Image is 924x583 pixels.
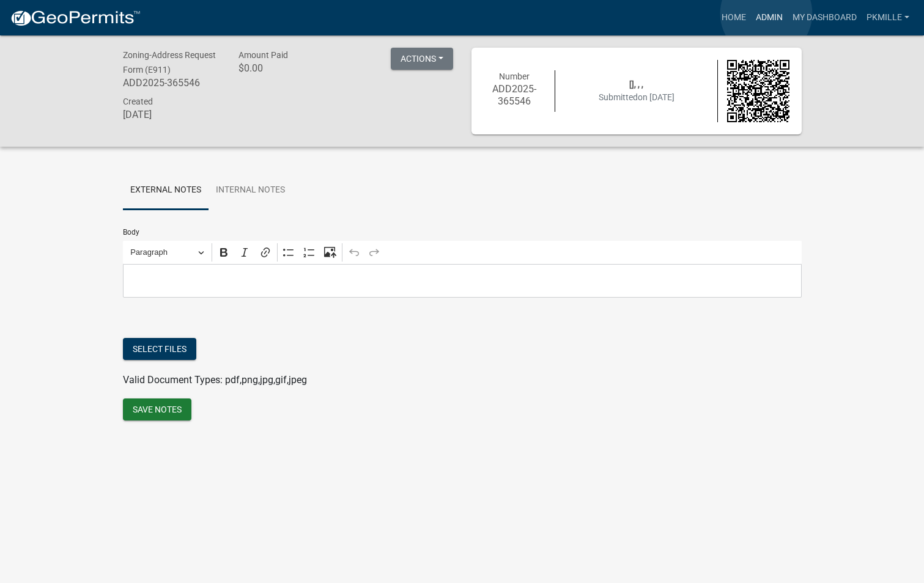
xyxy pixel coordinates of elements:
[123,264,802,298] div: Editor editing area: main. Press Alt+0 for help.
[123,77,221,89] h6: ADD2025-365546
[123,50,216,75] span: Zoning-Address Request Form (E911)
[599,92,675,102] span: Submitted on [DATE]
[123,229,139,236] label: Body
[499,71,530,81] span: Number
[123,171,209,210] a: External Notes
[788,6,862,29] a: My Dashboard
[209,171,292,210] a: Internal Notes
[717,6,751,29] a: Home
[862,6,914,29] a: pkmille
[130,245,194,260] span: Paragraph
[629,79,643,89] span: [], , ,
[125,243,209,262] button: Paragraph, Heading
[751,6,788,29] a: Admin
[123,109,221,120] h6: [DATE]
[123,398,191,420] button: Save Notes
[123,374,307,386] span: Valid Document Types: pdf,png,jpg,gif,jpeg
[238,62,336,74] h6: $0.00
[727,60,789,122] img: QR code
[123,338,196,360] button: Select files
[484,83,546,106] h6: ADD2025-365546
[123,97,153,106] span: Created
[391,48,453,70] button: Actions
[123,241,802,264] div: Editor toolbar
[238,50,288,60] span: Amount Paid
